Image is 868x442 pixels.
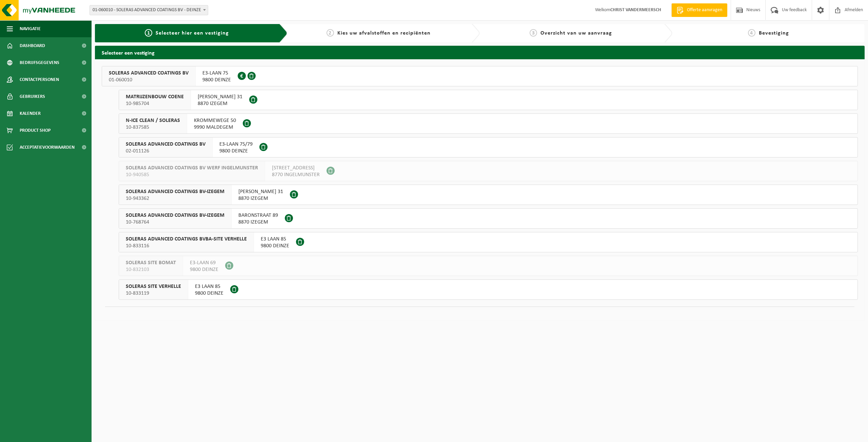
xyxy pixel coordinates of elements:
[156,30,229,36] span: Selecteer hier een vestiging
[219,148,253,154] span: 9800 DEINZE
[126,283,181,290] span: SOLERAS SITE VERHELLE
[119,113,858,134] button: N-ICE CLEAN / SOLERAS 10-837585 KROMMEWEGE 509990 MALDEGEM
[337,30,431,36] span: Kies uw afvalstoffen en recipiënten
[126,212,224,219] span: SOLERAS ADVANCED COATINGS BV-IZEGEM
[90,5,208,15] span: 01-060010 - SOLERAS ADVANCED COATINGS BV - DEINZE
[190,259,218,266] span: E3-LAAN 69
[119,137,858,157] button: SOLERAS ADVANCED COATINGS BV 02-011126 E3-LAAN 75/799800 DEINZE
[102,66,858,86] button: SOLERAS ADVANCED COATINGS BV 01-060010 E3-LAAN 759800 DEINZE
[126,188,224,195] span: SOLERAS ADVANCED COATINGS BV-IZEGEM
[540,30,612,36] span: Overzicht van uw aanvraag
[126,243,247,249] span: 10-833116
[126,195,224,202] span: 10-943362
[145,29,152,37] span: 1
[109,77,189,83] span: 01-060010
[126,100,184,107] span: 10-985704
[610,7,661,13] strong: CHRIST VANDERMEERSCH
[194,117,236,124] span: KROMMEWEGE 50
[109,70,189,77] span: SOLERAS ADVANCED COATINGS BV
[20,105,41,122] span: Kalender
[238,212,278,219] span: BARONSTRAAT 89
[261,236,289,243] span: E3 LAAN 85
[126,124,180,131] span: 10-837585
[95,46,865,59] h2: Selecteer een vestiging
[126,141,205,148] span: SOLERAS ADVANCED COATINGS BV
[119,208,858,229] button: SOLERAS ADVANCED COATINGS BV-IZEGEM 10-768764 BARONSTRAAT 898870 IZEGEM
[20,20,41,37] span: Navigatie
[126,236,247,243] span: SOLERAS ADVANCED COATINGS BVBA-SITE VERHELLE
[195,283,223,290] span: E3 LAAN 85
[20,139,75,156] span: Acceptatievoorwaarden
[261,243,289,249] span: 9800 DEINZE
[119,185,858,205] button: SOLERAS ADVANCED COATINGS BV-IZEGEM 10-943362 [PERSON_NAME] 318870 IZEGEM
[126,165,258,171] span: SOLERAS ADVANCED COATINGS BV WERF INGELMUNSTER
[20,71,59,88] span: Contactpersonen
[20,54,59,71] span: Bedrijfsgegevens
[238,219,278,226] span: 8870 IZEGEM
[202,70,231,77] span: E3-LAAN 75
[272,165,320,171] span: [STREET_ADDRESS]
[685,7,724,14] span: Offerte aanvragen
[119,279,858,300] button: SOLERAS SITE VERHELLE 10-833119 E3 LAAN 859800 DEINZE
[327,29,334,37] span: 2
[20,37,45,54] span: Dashboard
[748,29,755,37] span: 4
[119,90,858,110] button: MATRIJZENBOUW COENE 10-985704 [PERSON_NAME] 318870 IZEGEM
[126,117,180,124] span: N-ICE CLEAN / SOLERAS
[759,30,789,36] span: Bevestiging
[219,141,253,148] span: E3-LAAN 75/79
[126,148,205,154] span: 02-011126
[20,122,51,139] span: Product Shop
[198,93,242,100] span: [PERSON_NAME] 31
[194,124,236,131] span: 9990 MALDEGEM
[238,188,283,195] span: [PERSON_NAME] 31
[126,259,176,266] span: SOLERAS SITE BOMAT
[202,77,231,83] span: 9800 DEINZE
[119,232,858,252] button: SOLERAS ADVANCED COATINGS BVBA-SITE VERHELLE 10-833116 E3 LAAN 859800 DEINZE
[126,266,176,273] span: 10-832103
[671,3,727,17] a: Offerte aanvragen
[126,171,258,178] span: 10-940585
[20,88,45,105] span: Gebruikers
[195,290,223,297] span: 9800 DEINZE
[90,5,208,15] span: 01-060010 - SOLERAS ADVANCED COATINGS BV - DEINZE
[530,29,537,37] span: 3
[198,100,242,107] span: 8870 IZEGEM
[126,93,184,100] span: MATRIJZENBOUW COENE
[190,266,218,273] span: 9800 DEINZE
[272,171,320,178] span: 8770 INGELMUNSTER
[126,219,224,226] span: 10-768764
[238,195,283,202] span: 8870 IZEGEM
[126,290,181,297] span: 10-833119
